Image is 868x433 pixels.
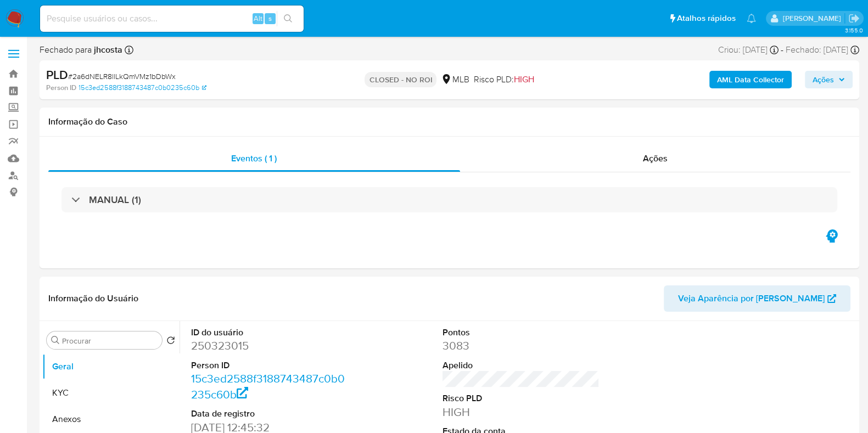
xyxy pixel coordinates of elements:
[365,72,436,87] p: CLOSED - NO ROI
[40,44,122,56] span: Fechado para
[443,404,600,420] dd: HIGH
[443,338,600,353] dd: 3083
[443,392,600,404] dt: Risco PLD
[848,13,860,24] a: Sair
[277,11,299,26] button: search-icon
[677,13,736,24] span: Atalhos rápidos
[42,353,180,380] button: Geral
[166,336,175,348] button: Retornar ao pedido padrão
[643,152,668,165] span: Ações
[92,43,122,56] b: jhcosta
[62,336,158,346] input: Procurar
[781,44,783,56] span: -
[51,336,60,345] button: Procurar
[717,71,784,88] b: AML Data Collector
[473,74,534,86] span: Risco PLD:
[191,359,348,372] dt: Person ID
[813,71,834,88] span: Ações
[231,152,277,165] span: Eventos ( 1 )
[747,14,756,23] a: Notificações
[61,187,837,212] div: MANUAL (1)
[46,66,68,83] b: PLD
[46,83,76,93] b: Person ID
[718,44,779,56] div: Criou: [DATE]
[191,408,348,420] dt: Data de registro
[68,71,176,82] span: # 2a6dNELR8llLkQmVMz1bDbWx
[48,293,138,304] h1: Informação do Usuário
[678,285,825,312] span: Veja Aparência por [PERSON_NAME]
[89,194,141,206] h3: MANUAL (1)
[443,359,600,372] dt: Apelido
[786,44,859,56] div: Fechado: [DATE]
[443,327,600,339] dt: Pontos
[513,73,534,86] span: HIGH
[254,13,262,24] span: Alt
[191,327,348,339] dt: ID do usuário
[191,338,348,353] dd: 250323015
[40,12,304,26] input: Pesquise usuários ou casos...
[441,74,469,86] div: MLB
[805,71,853,88] button: Ações
[79,83,206,93] a: 15c3ed2588f3188743487c0b0235c60b
[664,285,850,312] button: Veja Aparência por [PERSON_NAME]
[709,71,792,88] button: AML Data Collector
[48,116,850,127] h1: Informação do Caso
[782,13,844,24] p: jhonata.costa@mercadolivre.com
[268,13,272,24] span: s
[42,380,180,406] button: KYC
[42,406,180,432] button: Anexos
[191,370,345,402] a: 15c3ed2588f3188743487c0b0235c60b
